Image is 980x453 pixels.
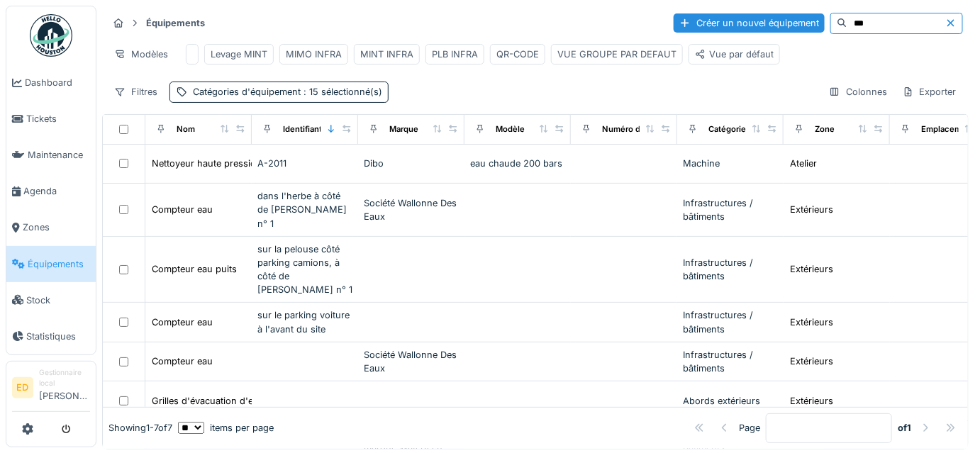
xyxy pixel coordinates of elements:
div: Exporter [896,82,963,102]
div: Vue par défaut [695,47,774,61]
div: VUE GROUPE PAR DEFAUT [557,47,676,61]
div: Colonnes [823,82,893,102]
div: sur le parking voiture à l'avant du site [257,308,352,335]
div: dans l'herbe à côté de [PERSON_NAME] n° 1 [257,189,352,230]
span: Tickets [26,112,90,125]
div: MINT INFRA [360,47,413,61]
strong: of 1 [898,422,911,435]
a: Tickets [6,101,96,137]
div: Showing 1 - 7 of 7 [108,422,172,435]
span: Stock [26,293,90,307]
div: Société Wallonne Des Eaux [364,348,459,375]
span: Dashboard [25,76,90,89]
a: Maintenance [6,137,96,173]
strong: Équipements [140,16,211,30]
div: Nettoyeur haute pression [152,157,262,170]
div: Extérieurs [790,262,833,276]
span: Maintenance [28,148,90,162]
div: Atelier [790,157,817,170]
div: PLB INFRA [432,47,478,61]
a: ED Gestionnaire local[PERSON_NAME] [12,367,90,412]
div: Nom [177,123,195,135]
div: Extérieurs [790,394,833,408]
div: Modèle [496,123,525,135]
div: sur la pelouse côté parking camions, à côté de [PERSON_NAME] n° 1 [257,242,352,297]
div: items per page [178,422,274,435]
div: Extérieurs [790,354,833,368]
span: Agenda [23,184,90,198]
div: A-2011 [257,157,352,170]
span: Statistiques [26,330,90,343]
div: Créer un nouvel équipement [674,13,825,33]
a: Stock [6,282,96,318]
div: Zone [815,123,835,135]
li: ED [12,377,33,398]
div: Levage MINT [211,47,267,61]
div: Compteur eau [152,203,213,216]
div: Société Wallonne Des Eaux [364,196,459,223]
div: Infrastructures / bâtiments [683,308,778,335]
div: Numéro de Série [602,123,667,135]
span: Zones [23,220,90,234]
div: Infrastructures / bâtiments [683,256,778,283]
div: MIMO INFRA [286,47,342,61]
a: Zones [6,210,96,246]
div: Catégories d'équipement [193,85,382,99]
div: QR-CODE [496,47,539,61]
div: Compteur eau puits [152,262,237,276]
li: [PERSON_NAME] [39,367,90,408]
a: Statistiques [6,318,96,354]
span: : 15 sélectionné(s) [301,86,382,97]
div: Compteur eau [152,354,213,368]
div: Grilles d'évacuation d'eau dalle [152,394,286,408]
div: Modèles [108,44,174,65]
a: Dashboard [6,65,96,101]
span: Équipements [28,257,90,271]
div: Gestionnaire local [39,367,90,389]
div: Machine [683,157,778,170]
div: Marque [389,123,418,135]
div: Identifiant interne [283,123,352,135]
div: Compteur eau [152,315,213,329]
div: Dibo [364,157,459,170]
div: Extérieurs [790,315,833,329]
a: Agenda [6,173,96,209]
div: Page [739,422,760,435]
div: eau chaude 200 bars [470,157,565,170]
div: Abords extérieurs [683,394,778,408]
div: Extérieurs [790,203,833,216]
div: Catégories d'équipement [708,123,807,135]
a: Équipements [6,246,96,282]
img: Badge_color-CXgf-gQk.svg [30,14,72,57]
div: Filtres [108,82,164,102]
div: Infrastructures / bâtiments [683,348,778,375]
div: Infrastructures / bâtiments [683,196,778,223]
